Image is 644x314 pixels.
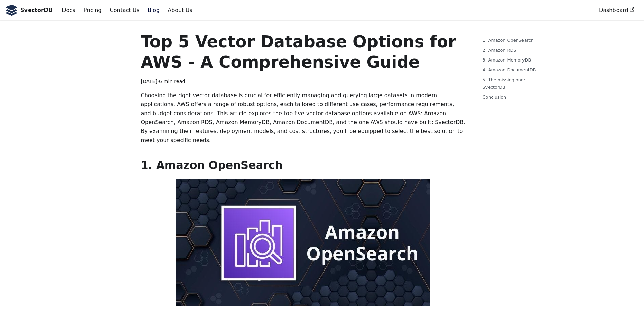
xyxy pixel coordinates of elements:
p: Choosing the right vector database is crucial for efficiently managing and querying large dataset... [141,91,466,145]
a: 4. Amazon DocumentDB [482,66,538,73]
a: Contact Us [106,4,143,16]
a: Docs [58,4,79,16]
a: 2. Amazon RDS [482,47,538,54]
a: Blog [144,4,164,16]
a: Pricing [79,4,106,16]
a: Dashboard [595,4,639,16]
a: 1. Amazon OpenSearch [482,37,538,44]
a: 3. Amazon MemoryDB [482,56,538,64]
time: [DATE] [141,78,157,84]
a: SvectorDB LogoSvectorDB LogoSvectorDB [5,5,52,16]
a: About Us [164,4,196,16]
h1: Top 5 Vector Database Options for AWS - A Comprehensive Guide [141,31,466,72]
a: 5. The missing one: SvectorDB [482,76,538,90]
img: Amazon OpenSearch [176,179,430,306]
img: SvectorDB Logo [5,5,18,16]
div: · 6 min read [141,77,466,86]
a: Conclusion [482,93,538,101]
h2: 1. Amazon OpenSearch [141,158,466,172]
b: SvectorDB [20,6,52,15]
